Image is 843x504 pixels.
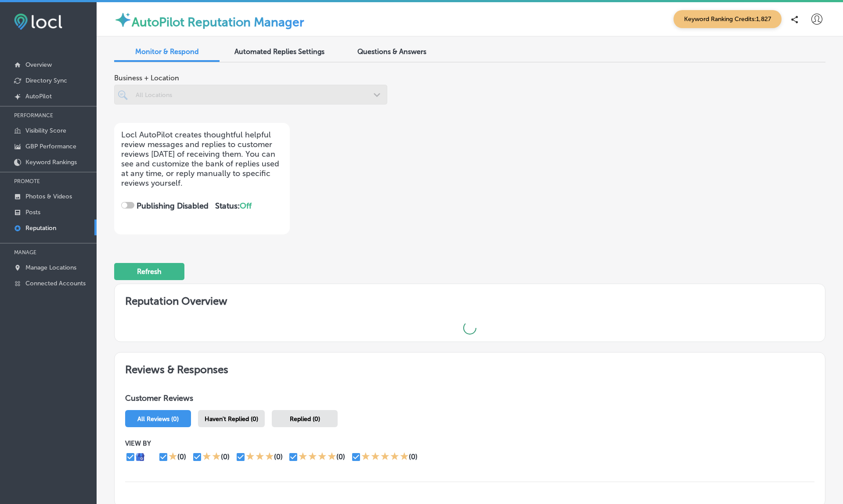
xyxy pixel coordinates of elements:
p: Keyword Rankings [25,158,77,166]
p: Reputation [25,224,56,232]
p: GBP Performance [25,143,76,150]
div: (0) [221,453,230,461]
strong: Status: [215,201,252,211]
div: (0) [177,453,186,461]
span: All Reviews (0) [137,415,179,423]
span: Automated Replies Settings [234,47,324,56]
label: AutoPilot Reputation Manager [132,15,304,29]
div: 4 Stars [299,452,336,462]
span: Replied (0) [290,415,320,423]
p: Locl AutoPilot creates thoughtful helpful review messages and replies to customer reviews [DATE] ... [121,130,283,188]
div: (0) [336,453,345,461]
span: Keyword Ranking Credits: 1,827 [674,10,782,28]
p: Overview [25,61,52,68]
p: Connected Accounts [25,280,86,287]
h2: Reputation Overview [115,284,825,314]
span: Business + Location [114,74,387,82]
p: Directory Sync [25,77,67,84]
div: 5 Stars [361,452,409,462]
span: Off [240,201,252,211]
span: Haven't Replied (0) [205,415,258,423]
div: 1 Star [169,452,177,462]
p: Posts [25,209,40,216]
p: Photos & Videos [25,193,72,200]
div: (0) [274,453,283,461]
img: autopilot-icon [114,11,132,29]
div: 3 Stars [246,452,274,462]
div: 2 Stars [202,452,221,462]
img: fda3e92497d09a02dc62c9cd864e3231.png [14,14,62,30]
button: Refresh [114,263,184,280]
span: Monitor & Respond [135,47,199,56]
p: VIEW BY [125,439,677,447]
p: AutoPilot [25,93,52,100]
h1: Customer Reviews [125,393,814,407]
p: Manage Locations [25,264,76,271]
h2: Reviews & Responses [115,353,825,383]
span: Questions & Answers [357,47,426,56]
p: Visibility Score [25,127,66,134]
strong: Publishing Disabled [137,201,209,211]
div: (0) [409,453,418,461]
